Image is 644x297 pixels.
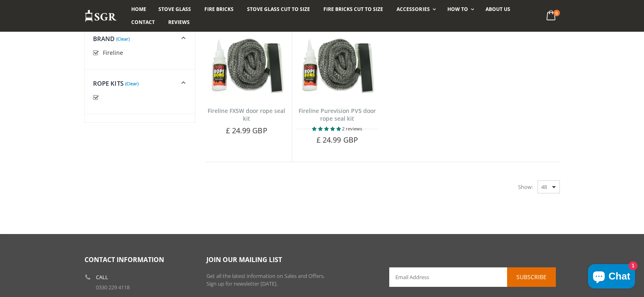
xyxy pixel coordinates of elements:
span: About us [486,6,510,13]
span: Fire Bricks Cut To Size [323,6,383,13]
span: Home [131,6,146,13]
a: Contact [125,16,161,29]
a: Fire Bricks [198,3,240,16]
span: Contact [131,19,155,26]
span: Stove Glass Cut To Size [247,6,310,13]
span: Brand [93,35,115,43]
a: Home [125,3,152,16]
span: Stove Glass [158,6,191,13]
img: Stovax Stockton 11 door rope seal kit [296,35,378,98]
b: Call [96,275,108,280]
p: Get all the latest information on Sales and Offers. Sign up for newsletter [DATE]. [206,272,377,288]
a: Fireline FX5W door rope seal kit [208,107,285,122]
span: Contact Information [85,255,164,264]
a: Reviews [162,16,196,29]
span: Show: [518,180,533,193]
a: 0 [543,8,559,24]
a: Fireline Purevision PV5 door rope seal kit [299,107,376,122]
span: Join our mailing list [206,255,282,264]
a: Fire Bricks Cut To Size [317,3,389,16]
span: Fire Bricks [204,6,234,13]
button: Subscribe [507,267,556,287]
span: Fireline [103,49,123,56]
a: 0330 229 4118 [96,284,130,291]
span: Rope Kits [93,79,124,87]
span: Reviews [168,19,190,26]
span: £ 24.99 GBP [317,135,358,145]
span: 5.00 stars [312,126,342,132]
input: Email Address [389,267,556,287]
img: Stove Glass Replacement [85,9,117,23]
a: Stove Glass Cut To Size [241,3,316,16]
a: (Clear) [125,82,139,85]
span: Accessories [397,6,429,13]
span: 2 reviews [342,126,362,132]
a: Stove Glass [152,3,197,16]
img: Fireline FX5W door rope seal kit [206,35,288,98]
span: How To [447,6,468,13]
a: Accessories [390,3,440,16]
a: (Clear) [116,38,130,40]
a: How To [441,3,478,16]
inbox-online-store-chat: Shopify online store chat [585,264,637,290]
a: About us [479,3,516,16]
span: 0 [553,10,560,16]
span: £ 24.99 GBP [226,126,267,135]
